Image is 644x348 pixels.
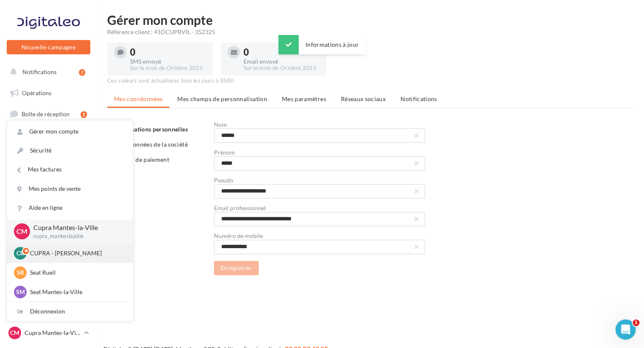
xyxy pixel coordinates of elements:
[214,150,425,155] div: Prénom
[244,48,319,57] div: 0
[107,77,634,85] div: Ces valeurs sont actualisées tous les jours à 8h00
[214,205,425,211] div: Email professionnel
[16,227,27,236] span: CM
[633,319,639,326] span: 1
[244,59,319,64] div: Email envoyé
[30,268,123,277] p: Seat Rueil
[130,48,206,57] div: 0
[33,223,119,233] p: Cupra Mantes-la-Ville
[5,105,92,123] a: Boîte de réception1
[17,268,24,277] span: SR
[16,249,24,257] span: CR
[7,141,133,160] a: Sécurité
[7,160,133,179] a: Mes factures
[33,233,119,240] p: cupra_manteslajolie
[214,233,425,239] div: Numéro de mobile
[115,156,169,163] span: Moyen de paiement
[7,179,133,198] a: Mes points de vente
[115,141,188,148] span: Coordonnées de la société
[177,95,267,102] span: Mes champs de personnalisation
[5,84,92,102] a: Opérations
[30,249,123,257] p: CUPRA - [PERSON_NAME]
[615,319,636,340] iframe: Intercom live chat
[7,325,90,341] a: CM Cupra Mantes-la-Ville
[7,122,133,141] a: Gérer mon compte
[7,198,133,217] a: Aide en ligne
[279,35,366,54] div: Informations à jour
[244,64,319,72] div: Sur le mois de Octobre 2025
[5,190,92,207] a: Médiathèque
[214,177,425,183] div: Pseudo
[30,288,123,296] p: Seat Mantes-la-Ville
[22,68,57,75] span: Notifications
[10,329,19,337] span: CM
[16,288,25,296] span: SM
[341,95,386,102] span: Réseaux sociaux
[5,260,92,284] a: Campagnes DataOnDemand
[7,40,90,54] button: Nouvelle campagne
[400,95,437,102] span: Notifications
[107,28,634,36] div: Référence client : 41DCUPRVIL - 352325
[282,95,326,102] span: Mes paramètres
[7,302,133,321] div: Déconnexion
[22,89,51,96] span: Opérations
[5,127,92,145] a: Visibilité en ligne
[214,261,259,275] button: Enregistrer
[5,231,92,256] a: PLV et print personnalisable
[81,111,87,118] div: 1
[5,169,92,186] a: Contacts
[24,329,81,337] p: Cupra Mantes-la-Ville
[79,69,85,76] div: 7
[5,148,92,166] a: Campagnes
[130,59,206,64] div: SMS envoyé
[22,110,70,118] span: Boîte de réception
[107,13,634,26] h1: Gérer mon compte
[5,63,89,81] button: Notifications 7
[130,64,206,72] div: Sur le mois de Octobre 2025
[214,122,425,128] div: Nom
[5,211,92,228] a: Calendrier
